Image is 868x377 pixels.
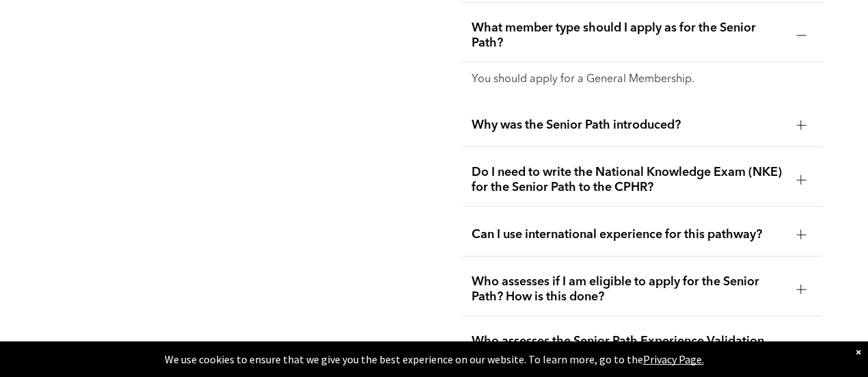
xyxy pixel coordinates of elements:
[472,118,785,133] span: Why was the Senior Path introduced?
[856,345,861,359] div: Dismiss notification
[472,274,785,304] span: Who assesses if I am eligible to apply for the Senior Path? How is this done?
[643,352,704,366] a: Privacy Page.
[472,334,785,364] span: Who assesses the Senior Path Experience Validation Assessment applications?
[472,21,785,51] span: What member type should I apply as for the Senior Path?
[472,227,785,242] span: Can I use international experience for this pathway?
[472,73,811,86] p: You should apply for a General Membership.
[472,165,785,195] span: Do I need to write the National Knowledge Exam (NKE) for the Senior Path to the CPHR?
